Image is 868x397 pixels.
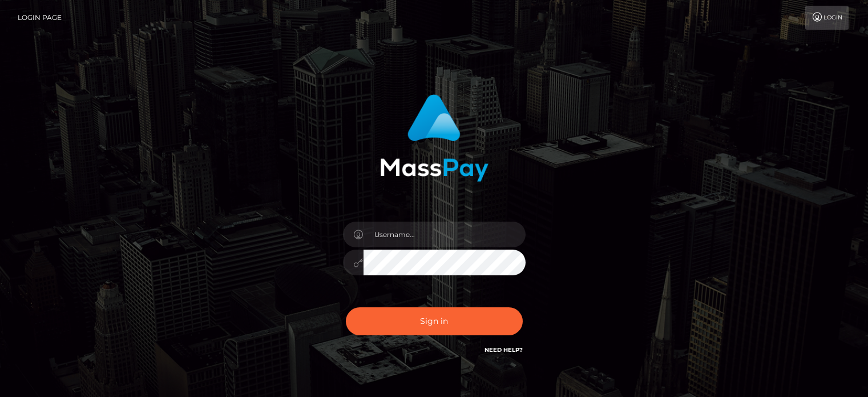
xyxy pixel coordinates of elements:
[805,6,849,30] a: Login
[485,346,523,354] a: Need Help?
[380,94,488,182] img: MassPay Login
[346,307,523,335] button: Sign in
[364,222,526,247] input: Username...
[18,6,62,30] a: Login Page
